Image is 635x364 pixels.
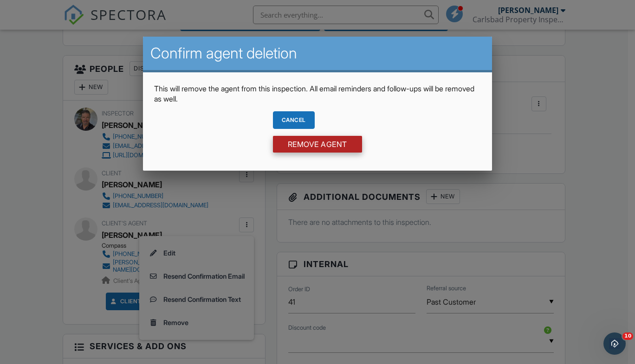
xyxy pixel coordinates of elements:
[603,332,626,355] iframe: Intercom live chat
[273,111,315,129] div: Cancel
[150,44,485,63] h2: Confirm agent deletion
[273,136,362,153] input: Remove Agent
[622,332,633,340] span: 10
[154,83,481,104] p: This will remove the agent from this inspection. All email reminders and follow-ups will be remov...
